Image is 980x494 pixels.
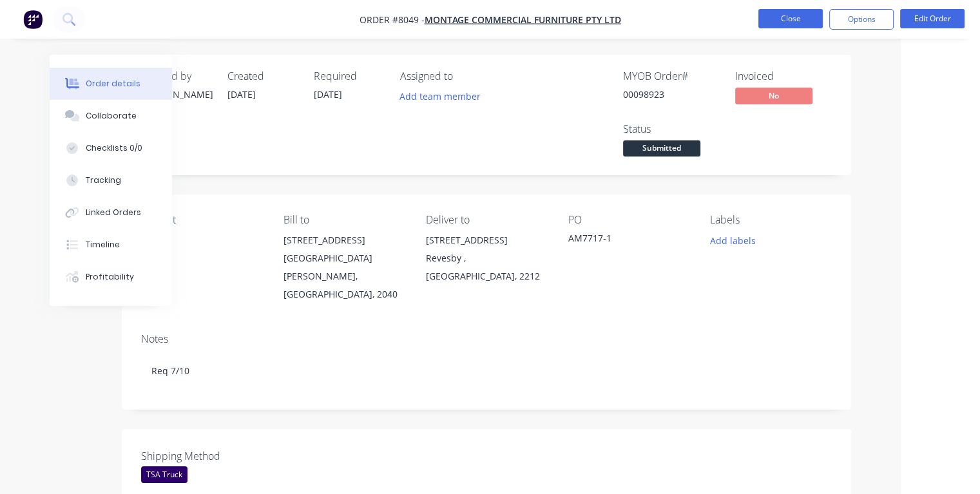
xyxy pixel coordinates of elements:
[283,214,405,226] div: Bill to
[141,351,832,390] div: Req 7/10
[86,271,134,283] div: Profitability
[283,231,405,249] div: [STREET_ADDRESS]
[50,229,172,261] button: Timeline
[86,142,142,154] div: Checklists 0/0
[400,70,529,82] div: Assigned to
[393,88,488,105] button: Add team member
[141,333,832,345] div: Notes
[623,140,700,157] span: Submitted
[735,88,812,104] span: No
[86,207,141,218] div: Linked Orders
[425,14,621,26] a: Montage Commercial Furniture Pty Ltd
[50,164,172,196] button: Tracking
[623,70,720,82] div: MYOB Order #
[141,466,187,483] div: TSA Truck
[314,88,342,100] span: [DATE]
[141,88,212,101] div: [PERSON_NAME]
[50,132,172,164] button: Checklists 0/0
[141,448,302,464] label: Shipping Method
[50,261,172,293] button: Profitability
[426,231,548,249] div: [STREET_ADDRESS]
[283,231,405,303] div: [STREET_ADDRESS][GEOGRAPHIC_DATA][PERSON_NAME], [GEOGRAPHIC_DATA], 2040
[735,70,832,82] div: Invoiced
[623,88,720,101] div: 00098923
[426,249,548,285] div: Revesby , [GEOGRAPHIC_DATA], 2212
[623,140,700,160] button: Submitted
[227,88,256,100] span: [DATE]
[758,9,823,28] button: Close
[283,249,405,303] div: [GEOGRAPHIC_DATA][PERSON_NAME], [GEOGRAPHIC_DATA], 2040
[426,214,548,226] div: Deliver to
[568,231,689,249] div: AM7717-1
[623,123,720,135] div: Status
[227,70,298,82] div: Created
[400,88,488,105] button: Add team member
[829,9,894,30] button: Options
[710,214,832,226] div: Labels
[86,78,140,90] div: Order details
[50,196,172,229] button: Linked Orders
[314,70,385,82] div: Required
[360,14,425,26] span: Order #8049 -
[23,10,43,29] img: Factory
[50,100,172,132] button: Collaborate
[900,9,965,28] button: Edit Order
[86,175,121,186] div: Tracking
[86,110,137,122] div: Collaborate
[568,214,689,226] div: PO
[703,231,762,249] button: Add labels
[86,239,120,251] div: Timeline
[426,231,548,285] div: [STREET_ADDRESS]Revesby , [GEOGRAPHIC_DATA], 2212
[141,214,263,226] div: Contact
[50,68,172,100] button: Order details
